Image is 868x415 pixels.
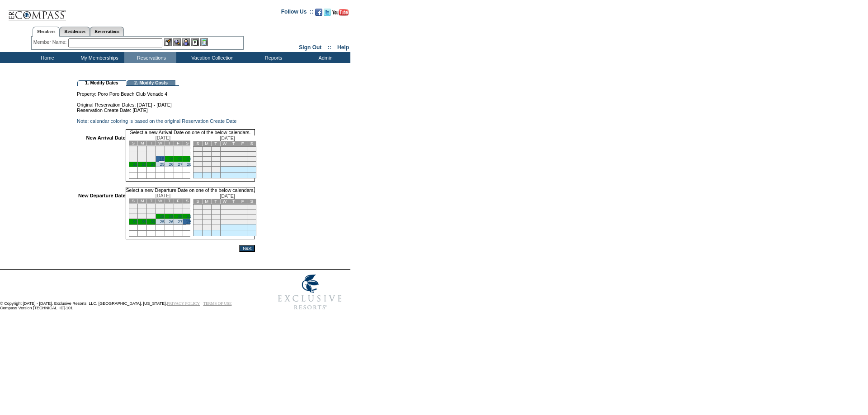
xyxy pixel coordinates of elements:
td: 7 [247,205,256,210]
td: S [183,141,192,146]
td: Vacation Collection [176,52,246,63]
td: 11 [220,210,229,214]
td: Follow Us :: [281,8,313,19]
td: T [147,199,156,204]
td: 2. Modify Costs [127,80,175,86]
a: 18 [160,214,165,219]
img: Become our fan on Facebook [315,9,322,16]
td: 31 [211,224,220,230]
td: 8 [129,151,138,156]
td: 12 [229,210,238,214]
td: 2 [202,205,211,210]
a: Residences [60,27,90,36]
td: T [147,141,156,146]
a: 28 [187,162,191,167]
td: M [138,199,147,204]
td: 12 [165,209,174,214]
a: Follow us on Twitter [324,11,331,17]
div: Member Name: [33,38,68,46]
td: 17 [147,214,156,219]
td: M [202,141,211,146]
td: 18 [220,214,229,219]
td: 30 [202,224,211,230]
a: 24 [151,162,156,167]
input: Next [239,245,255,252]
td: 1 [193,205,202,210]
td: 15 [193,157,202,162]
a: Members [33,27,60,37]
a: Help [337,44,349,51]
td: 2 [138,204,147,209]
td: 5 [165,146,174,151]
a: 19 [169,157,173,161]
td: 4 [220,205,229,210]
td: S [193,141,202,146]
span: [DATE] [156,193,171,198]
img: b_calculator.gif [200,38,208,46]
td: 12 [165,151,174,156]
td: F [174,199,183,204]
td: 1 [193,147,202,152]
td: 16 [202,157,211,162]
a: 20 [178,157,182,161]
td: 16 [138,214,147,219]
td: W [220,199,229,204]
a: 24 [151,219,156,224]
td: 6 [238,205,247,210]
a: Reservations [90,27,124,36]
td: 11 [156,209,165,214]
td: 15 [193,214,202,219]
td: 2 [138,146,147,151]
td: 18 [220,157,229,162]
a: Subscribe to our YouTube Channel [332,11,349,17]
td: T [211,199,220,204]
td: 23 [202,219,211,224]
td: 26 [229,219,238,224]
a: 23 [142,219,146,224]
td: 22 [193,219,202,224]
td: 9 [202,210,211,214]
a: TERMS OF USE [203,301,232,306]
td: 23 [202,162,211,167]
td: 9 [202,152,211,157]
td: T [211,141,220,146]
a: 20 [178,214,182,219]
a: 26 [169,219,173,224]
td: 6 [174,204,183,209]
td: 27 [238,219,247,224]
td: Note: calendar coloring is based on the original Reservation Create Date [77,118,255,124]
td: 15 [129,214,138,219]
td: 17 [211,214,220,219]
td: 10 [147,151,156,156]
td: 13 [238,210,247,214]
td: 13 [174,151,183,156]
img: Exclusive Resorts [269,270,350,315]
td: F [238,141,247,146]
td: 28 [247,162,256,167]
td: S [129,199,138,204]
td: 13 [174,209,183,214]
td: 12 [229,152,238,157]
td: 21 [247,157,256,162]
td: Original Reservation Dates: [DATE] - [DATE] [77,97,255,107]
td: 7 [183,204,192,209]
td: 24 [211,162,220,167]
span: [DATE] [156,135,171,140]
img: Follow us on Twitter [324,9,331,16]
td: 7 [247,147,256,152]
td: W [220,141,229,146]
td: Reservation Create Date: [DATE] [77,107,255,113]
img: View [173,38,181,46]
img: Reservations [191,38,199,46]
td: 15 [129,156,138,162]
td: S [247,141,256,146]
img: Compass Home [8,2,66,21]
a: 18 [159,156,165,162]
td: 29 [193,167,202,173]
td: 16 [202,214,211,219]
td: 14 [183,209,192,214]
td: 10 [211,210,220,214]
img: Subscribe to our YouTube Channel [332,9,349,16]
td: 14 [183,151,192,156]
a: PRIVACY POLICY [167,301,200,306]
